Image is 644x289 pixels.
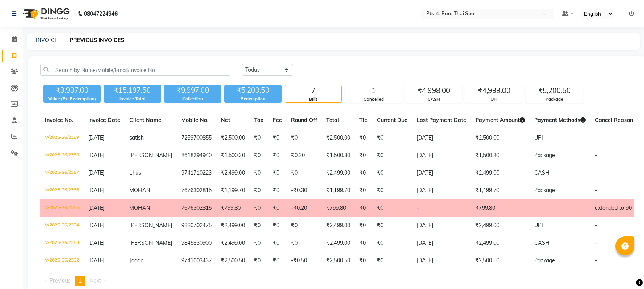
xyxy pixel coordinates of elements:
td: ₹0 [355,252,372,270]
input: Search by Name/Mobile/Email/Invoice No [40,64,230,76]
span: Invoice No. [45,117,73,124]
span: [DATE] [88,222,105,229]
td: V/2025-26/2362 [40,252,84,270]
td: ₹0 [287,129,322,147]
div: ₹4,998.00 [406,85,462,96]
div: 7 [285,85,341,96]
span: UPI [534,222,543,229]
td: V/2025-26/2367 [40,164,84,182]
td: ₹2,500.50 [322,252,355,270]
td: V/2025-26/2364 [40,217,84,234]
span: [DATE] [88,257,105,264]
td: ₹0 [250,164,268,182]
td: ₹0 [268,217,287,234]
td: [DATE] [412,182,471,199]
span: Current Due [377,117,407,124]
span: Tax [254,117,264,124]
td: ₹0 [372,217,412,234]
td: ₹0 [287,217,322,234]
nav: Pagination [40,276,634,286]
td: 7676302815 [177,199,216,217]
td: ₹2,500.50 [216,252,250,270]
span: - [595,152,597,159]
td: ₹2,499.00 [322,164,355,182]
span: Last Payment Date [417,117,466,124]
span: [DATE] [88,187,105,194]
td: ₹0 [355,182,372,199]
td: V/2025-26/2366 [40,182,84,199]
td: ₹0 [250,182,268,199]
td: ₹1,199.70 [216,182,250,199]
span: Total [326,117,339,124]
div: CASH [406,96,462,103]
td: [DATE] [412,164,471,182]
span: Payment Amount [475,117,525,124]
td: ₹2,499.00 [322,234,355,252]
td: ₹0 [355,129,372,147]
td: ₹1,500.30 [322,147,355,164]
td: ₹2,499.00 [216,234,250,252]
td: 9741003437 [177,252,216,270]
span: Round Off [291,117,317,124]
span: 1 [79,277,82,284]
td: ₹0 [355,147,372,164]
span: Client Name [129,117,161,124]
td: [DATE] [412,252,471,270]
div: Invoice Total [104,96,161,102]
div: Bills [285,96,341,103]
td: V/2025-26/2369 [40,129,84,147]
td: ₹1,199.70 [471,182,530,199]
td: - [412,199,471,217]
td: 9741710223 [177,164,216,182]
td: ₹0 [268,164,287,182]
td: ₹0 [268,234,287,252]
td: ₹2,499.00 [216,164,250,182]
span: Tip [359,117,368,124]
div: ₹9,997.00 [164,85,221,96]
span: [PERSON_NAME] [129,239,172,246]
span: Package [534,257,555,264]
td: V/2025-26/2365 [40,199,84,217]
span: [PERSON_NAME] [129,222,172,229]
div: ₹15,197.50 [104,85,161,96]
td: ₹0 [250,129,268,147]
td: -₹0.50 [287,252,322,270]
td: ₹0 [355,164,372,182]
a: PREVIOUS INVOICES [67,34,127,47]
b: 08047224946 [84,3,118,24]
img: logo [19,3,72,24]
td: ₹1,500.30 [471,147,530,164]
td: ₹0 [268,129,287,147]
td: ₹0 [372,252,412,270]
div: Cancelled [345,96,402,103]
span: Cancel Reason [595,117,633,124]
td: ₹799.80 [216,199,250,217]
span: - [595,257,597,264]
td: ₹0 [372,164,412,182]
span: - [595,169,597,176]
span: - [595,134,597,141]
span: Jagan [129,257,143,264]
td: ₹2,500.00 [471,129,530,147]
td: ₹0 [355,234,372,252]
td: ₹2,499.00 [216,217,250,234]
td: [DATE] [412,217,471,234]
span: Payment Methods [534,117,586,124]
td: ₹0 [355,217,372,234]
td: ₹2,499.00 [471,164,530,182]
td: 7259700855 [177,129,216,147]
div: Package [526,96,583,103]
td: ₹2,500.50 [471,252,530,270]
span: Package [534,152,555,159]
iframe: chat widget [612,258,636,281]
span: [DATE] [88,204,105,211]
td: ₹0 [287,164,322,182]
td: -₹0.20 [287,199,322,217]
td: ₹2,499.00 [471,217,530,234]
td: ₹0 [372,182,412,199]
td: ₹0 [355,199,372,217]
a: INVOICE [36,37,58,43]
td: 7676302815 [177,182,216,199]
span: Previous [50,277,71,284]
td: ₹1,500.30 [216,147,250,164]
